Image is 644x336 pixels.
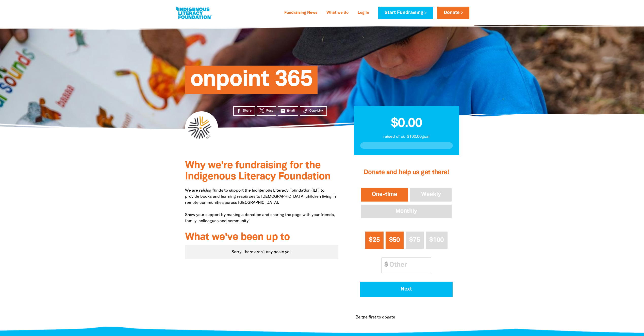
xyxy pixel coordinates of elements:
[354,308,459,327] div: Donation stream
[287,109,295,113] span: Email
[429,237,444,243] span: $100
[360,282,453,297] button: Pay with Credit Card
[386,232,404,249] button: $50
[365,232,383,249] button: $25
[437,7,469,19] a: Donate
[360,162,453,183] h2: Donate and help us get there!
[190,69,312,94] span: onpoint 365
[389,237,400,243] span: $50
[278,106,299,116] a: emailEmail
[386,257,431,273] input: Other
[409,237,420,243] span: $75
[369,237,380,243] span: $25
[356,314,395,320] p: Be the first to donate
[281,9,320,17] a: Fundraising News
[280,108,286,114] i: email
[185,245,339,259] div: Paginated content
[406,232,424,249] button: $75
[367,287,446,292] span: Next
[185,232,339,243] h3: What we've been up to
[360,204,453,219] button: Monthly
[360,134,453,140] p: raised of our $100.00 goal
[409,187,453,203] button: Weekly
[360,187,409,203] button: One-time
[185,245,339,259] div: Sorry, there aren't any posts yet.
[426,232,448,249] button: $100
[309,109,323,113] span: Copy Link
[355,9,372,17] a: Log In
[243,109,252,113] span: Share
[378,7,433,19] a: Start Fundraising
[391,118,422,129] span: $0.00
[266,109,273,113] span: Post
[300,106,327,116] button: Copy Link
[382,257,388,273] span: $
[233,106,255,116] a: Share
[323,9,352,17] a: What we do
[185,161,331,181] span: Why we're fundraising for the Indigenous Literacy Foundation
[257,106,276,116] a: Post
[185,188,339,224] p: We are raising funds to support the Indigenous Literacy Foundation (ILF) to provide books and lea...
